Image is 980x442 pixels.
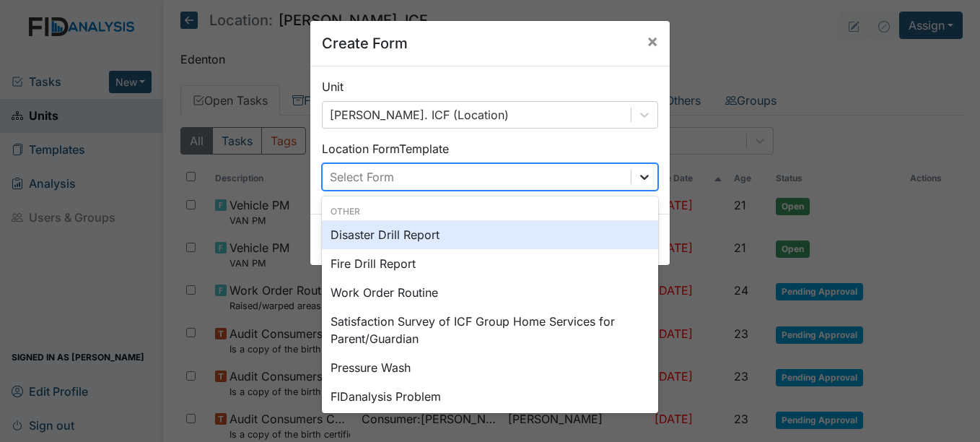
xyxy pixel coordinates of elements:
[322,205,658,218] div: Other
[322,307,658,353] div: Satisfaction Survey of ICF Group Home Services for Parent/Guardian
[322,78,344,95] label: Unit
[322,278,658,307] div: Work Order Routine
[322,140,449,157] label: Location Form Template
[322,353,658,382] div: Pressure Wash
[647,30,658,51] span: ×
[322,220,658,249] div: Disaster Drill Report
[322,249,658,278] div: Fire Drill Report
[322,411,658,440] div: HVAC PM
[330,106,509,123] div: [PERSON_NAME]. ICF (Location)
[330,168,394,186] div: Select Form
[322,382,658,411] div: FIDanalysis Problem
[635,21,670,61] button: Close
[322,32,408,54] h5: Create Form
